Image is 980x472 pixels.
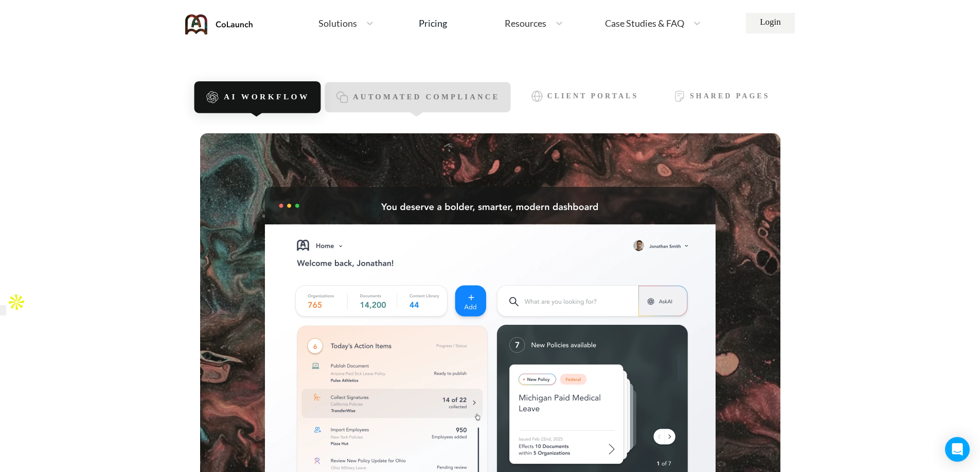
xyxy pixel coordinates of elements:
[335,91,348,104] img: icon
[419,19,447,28] div: Pricing
[318,19,357,28] span: Solutions
[185,14,253,34] img: coLaunch
[505,19,546,28] span: Resources
[690,92,770,100] span: Shared Pages
[6,292,27,312] img: Apollo
[605,19,684,28] span: Case Studies & FAQ
[419,14,447,32] a: Pricing
[746,13,795,33] a: Login
[205,91,219,104] img: icon
[223,93,309,102] span: AI Workflow
[547,92,639,100] span: Client Portals
[353,93,500,102] span: Automated Compliance
[673,90,686,102] img: icon
[945,437,970,462] div: Open Intercom Messenger
[531,90,543,102] img: icon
